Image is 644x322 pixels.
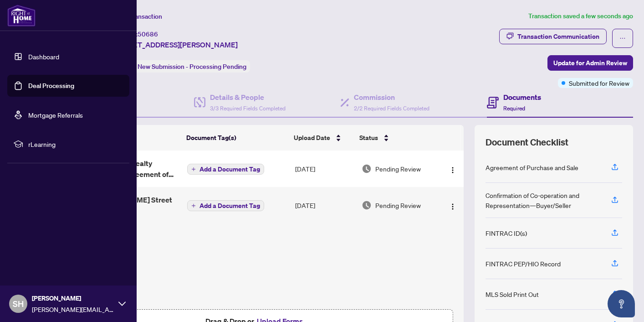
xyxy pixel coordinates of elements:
[32,293,114,303] span: [PERSON_NAME]
[362,200,372,210] img: Document Status
[294,133,330,143] span: Upload Date
[113,39,238,50] span: [STREET_ADDRESS][PERSON_NAME]
[356,125,438,151] th: Status
[486,289,539,299] div: MLS Sold Print Out
[528,11,633,21] article: Transaction saved a few seconds ago
[449,203,456,210] img: Logo
[138,30,158,38] span: 50686
[291,151,358,187] td: [DATE]
[608,290,635,317] button: Open asap
[138,62,246,71] span: New Submission - Processing Pending
[187,200,264,211] button: Add a Document Tag
[290,125,356,151] th: Upload Date
[199,203,260,209] span: Add a Document Tag
[13,297,24,310] span: SH
[32,304,114,314] span: [PERSON_NAME][EMAIL_ADDRESS][PERSON_NAME][DOMAIN_NAME]
[210,92,286,103] h4: Details & People
[375,164,421,174] span: Pending Review
[291,187,358,223] td: [DATE]
[28,139,123,149] span: rLearning
[28,82,74,90] a: Deal Processing
[28,52,59,61] a: Dashboard
[449,166,456,174] img: Logo
[445,161,460,176] button: Logo
[210,105,286,112] span: 3/3 Required Fields Completed
[517,29,599,44] div: Transaction Communication
[619,35,626,42] span: ellipsis
[486,136,568,149] span: Document Checklist
[569,78,629,88] span: Submitted for Review
[191,203,196,208] span: plus
[7,5,36,26] img: logo
[375,200,421,210] span: Pending Review
[113,60,250,73] div: Status:
[362,164,372,174] img: Document Status
[199,166,260,172] span: Add a Document Tag
[547,55,633,71] button: Update for Admin Review
[445,198,460,213] button: Logo
[503,92,541,103] h4: Documents
[191,167,196,171] span: plus
[113,12,162,21] span: View Transaction
[499,29,607,44] button: Transaction Communication
[354,92,429,103] h4: Commission
[187,164,264,175] button: Add a Document Tag
[553,56,627,70] span: Update for Admin Review
[359,133,378,143] span: Status
[486,190,600,210] div: Confirmation of Co-operation and Representation—Buyer/Seller
[486,259,561,269] div: FINTRAC PEP/HIO Record
[486,228,527,238] div: FINTRAC ID(s)
[183,125,290,151] th: Document Tag(s)
[187,200,264,212] button: Add a Document Tag
[486,162,578,172] div: Agreement of Purchase and Sale
[503,105,525,112] span: Required
[354,105,429,112] span: 2/2 Required Fields Completed
[28,111,83,119] a: Mortgage Referrals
